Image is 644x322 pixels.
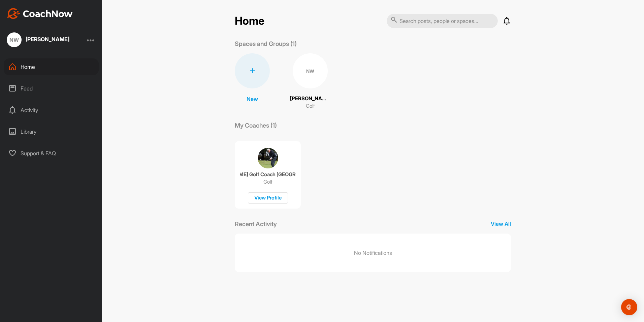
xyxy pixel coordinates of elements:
[235,15,264,28] h2: Home
[290,95,330,103] p: [PERSON_NAME]
[4,102,99,118] div: Activity
[4,145,99,162] div: Support & FAQ
[621,299,637,315] div: Open Intercom Messenger
[4,80,99,97] div: Feed
[4,123,99,140] div: Library
[7,8,73,19] img: CoachNow
[235,219,277,229] p: Recent Activity
[387,14,498,28] input: Search posts, people or spaces...
[235,121,277,130] p: My Coaches (1)
[263,179,272,185] p: Golf
[240,171,296,178] p: [PERSON_NAME] Golf Coach [GEOGRAPHIC_DATA]
[491,220,511,228] p: View All
[26,36,69,42] div: [PERSON_NAME]
[354,249,392,257] p: No Notifications
[235,39,297,48] p: Spaces and Groups (1)
[290,53,330,110] a: NW[PERSON_NAME]Golf
[4,58,99,75] div: Home
[7,32,22,47] div: NW
[258,148,278,168] img: coach avatar
[293,53,328,88] div: NW
[248,192,288,204] div: View Profile
[306,102,315,110] p: Golf
[247,95,258,103] p: New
